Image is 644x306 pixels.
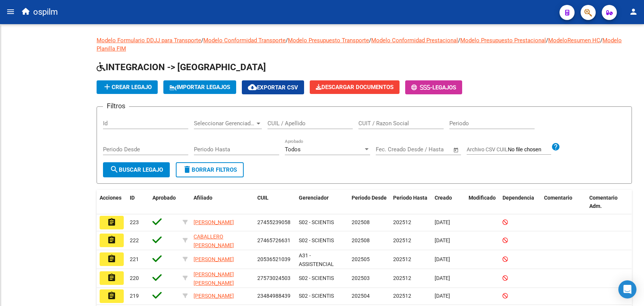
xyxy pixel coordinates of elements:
a: Modelo Conformidad Prestacional [371,37,458,44]
span: 202508 [352,237,370,243]
span: Comentario Adm. [589,195,618,209]
span: S02 - SCIENTIS [299,219,334,225]
datatable-header-cell: Afiliado [191,190,254,215]
span: Dependencia [503,195,534,201]
span: S02 - SCIENTIS [299,293,334,299]
span: CUIL [257,195,269,201]
mat-icon: search [110,165,119,174]
span: [DATE] [435,293,450,299]
h3: Filtros [103,101,129,111]
span: A31 - ASSISTENCIAL [299,252,334,267]
span: Comentario [544,195,572,201]
span: Seleccionar Gerenciador [194,120,255,127]
span: - [411,84,432,91]
a: Modelo Presupuesto Prestacional [460,37,546,44]
span: [PERSON_NAME] [194,256,234,262]
datatable-header-cell: Comentario Adm. [586,190,632,215]
span: 219 [130,293,139,299]
datatable-header-cell: Gerenciador [296,190,349,215]
span: [DATE] [435,237,450,243]
span: Exportar CSV [248,84,298,91]
datatable-header-cell: Aprobado [149,190,180,215]
span: Afiliado [194,195,212,201]
span: Archivo CSV CUIL [467,146,508,152]
span: 220 [130,275,139,281]
a: ModeloResumen HC [548,37,600,44]
a: Modelo Formulario DDJJ para Transporte [97,37,201,44]
span: Buscar Legajo [110,166,163,173]
mat-icon: assignment [107,218,116,227]
span: 202508 [352,219,370,225]
span: 221 [130,256,139,262]
span: Borrar Filtros [183,166,237,173]
span: 202505 [352,256,370,262]
button: Borrar Filtros [176,162,244,177]
datatable-header-cell: Modificado [466,190,500,215]
button: Exportar CSV [242,80,304,94]
button: Crear Legajo [97,80,158,94]
span: 20536521039 [257,256,290,262]
button: IMPORTAR LEGAJOS [163,80,236,94]
span: Aprobado [152,195,176,201]
button: -Legajos [405,80,462,94]
mat-icon: assignment [107,291,116,300]
mat-icon: assignment [107,235,116,244]
span: S02 - SCIENTIS [299,275,334,281]
mat-icon: assignment [107,273,116,282]
span: 202512 [393,237,411,243]
button: Open calendar [452,146,461,154]
span: Gerenciador [299,195,329,201]
datatable-header-cell: Acciones [97,190,127,215]
span: Periodo Desde [352,195,387,201]
span: Periodo Hasta [393,195,427,201]
span: 202512 [393,275,411,281]
span: Modificado [469,195,496,201]
datatable-header-cell: Periodo Desde [349,190,390,215]
span: Descargar Documentos [316,84,393,91]
span: 202512 [393,219,411,225]
input: Fecha inicio [376,146,406,153]
datatable-header-cell: Creado [432,190,466,215]
span: S02 - SCIENTIS [299,237,334,243]
a: Modelo Presupuesto Transporte [288,37,369,44]
span: [DATE] [435,219,450,225]
span: IMPORTAR LEGAJOS [169,84,230,91]
span: Legajos [432,84,456,91]
span: [DATE] [435,256,450,262]
datatable-header-cell: Periodo Hasta [390,190,432,215]
datatable-header-cell: Dependencia [500,190,541,215]
span: 23484988439 [257,293,290,299]
span: [PERSON_NAME] [194,219,234,225]
span: ospilm [33,4,58,20]
span: Acciones [100,195,121,201]
span: CABALLERO [PERSON_NAME] [194,234,234,248]
span: Todos [285,146,301,153]
mat-icon: cloud_download [248,83,257,92]
span: 27455239058 [257,219,290,225]
mat-icon: menu [6,7,15,16]
span: 202503 [352,275,370,281]
datatable-header-cell: ID [127,190,149,215]
input: Archivo CSV CUIL [508,146,551,153]
span: 202504 [352,293,370,299]
datatable-header-cell: Comentario [541,190,586,215]
mat-icon: help [551,142,560,151]
mat-icon: add [103,82,112,91]
span: Creado [435,195,452,201]
mat-icon: assignment [107,254,116,263]
span: 27573024503 [257,275,290,281]
span: 27465726631 [257,237,290,243]
span: 223 [130,219,139,225]
button: Descargar Documentos [310,80,400,94]
span: 202512 [393,293,411,299]
span: [PERSON_NAME] [PERSON_NAME] [194,271,234,286]
mat-icon: person [629,7,638,16]
span: [DATE] [435,275,450,281]
span: 222 [130,237,139,243]
button: Buscar Legajo [103,162,170,177]
span: Crear Legajo [103,84,152,91]
datatable-header-cell: CUIL [254,190,296,215]
input: Fecha fin [413,146,450,153]
span: [PERSON_NAME] [194,293,234,299]
mat-icon: delete [183,165,192,174]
